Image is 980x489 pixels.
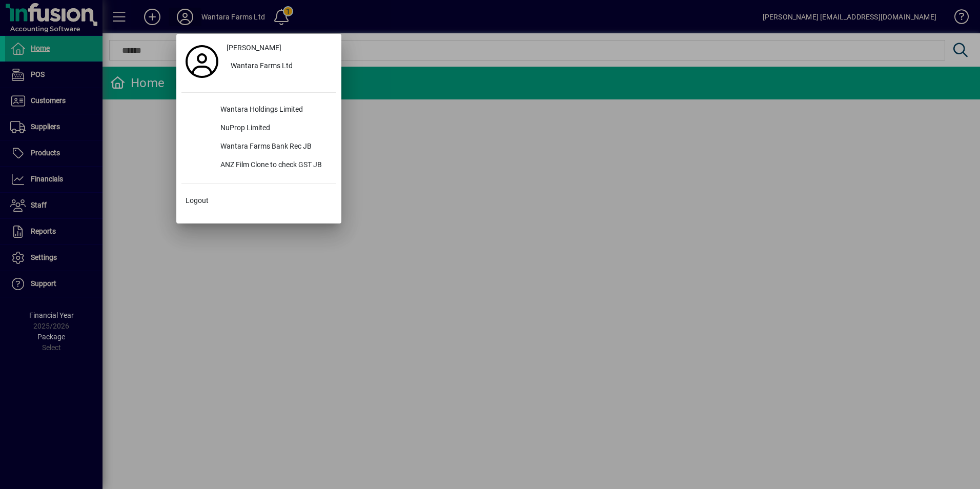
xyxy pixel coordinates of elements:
[181,119,336,138] button: NuProp Limited
[212,101,336,119] div: Wantara Holdings Limited
[222,57,336,76] button: Wantara Farms Ltd
[212,138,336,156] div: Wantara Farms Bank Rec JB
[181,138,336,156] button: Wantara Farms Bank Rec JB
[181,192,336,210] button: Logout
[222,39,336,57] a: [PERSON_NAME]
[212,119,336,138] div: NuProp Limited
[181,52,222,71] a: Profile
[181,156,336,175] button: ANZ Film Clone to check GST JB
[227,43,281,53] span: [PERSON_NAME]
[181,101,336,119] button: Wantara Holdings Limited
[186,195,209,206] span: Logout
[212,156,336,175] div: ANZ Film Clone to check GST JB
